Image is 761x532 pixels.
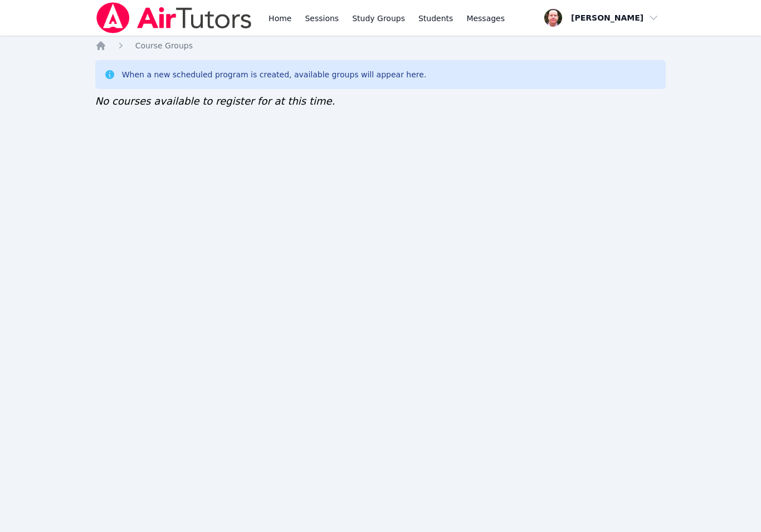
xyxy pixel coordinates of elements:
[95,95,335,107] span: No courses available to register for at this time.
[135,41,193,50] span: Course Groups
[466,13,505,24] span: Messages
[95,2,253,33] img: Air Tutors
[122,69,427,80] div: When a new scheduled program is created, available groups will appear here.
[135,40,193,51] a: Course Groups
[95,40,666,51] nav: Breadcrumb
